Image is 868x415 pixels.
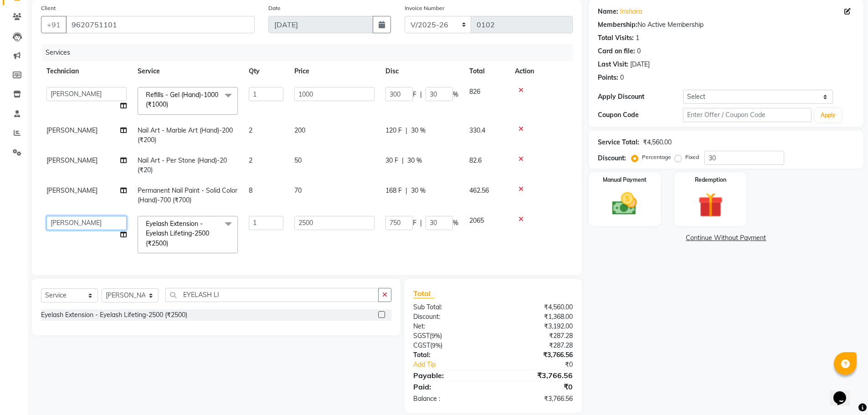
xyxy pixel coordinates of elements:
span: Permanent Nail Paint - Solid Color (Hand)-700 (₹700) [138,186,237,204]
div: ( ) [406,341,493,350]
div: Payable: [406,370,493,381]
a: x [168,239,172,247]
span: 200 [294,126,305,134]
span: F [413,90,416,99]
input: Enter Offer / Coupon Code [683,108,812,122]
div: Sub Total: [406,302,493,312]
th: Service [132,61,243,82]
span: % [453,90,458,99]
div: ₹4,560.00 [643,138,672,147]
span: CGST [413,341,430,349]
label: Client [41,4,56,12]
div: ₹3,766.56 [493,350,580,360]
a: Continue Without Payment [591,233,862,243]
span: 826 [469,87,480,96]
span: 9% [432,342,441,349]
div: ₹287.28 [493,341,580,350]
span: 462.56 [469,186,489,195]
img: _cash.svg [604,190,645,218]
span: [PERSON_NAME] [46,126,98,134]
div: ₹3,192.00 [493,322,580,331]
div: Net: [406,322,493,331]
div: ₹4,560.00 [493,302,580,312]
div: ₹0 [508,360,580,369]
div: ₹3,766.56 [493,394,580,404]
label: Date [268,4,281,12]
input: Search or Scan [165,288,379,302]
span: Nail Art - Per Stone (Hand)-20 (₹20) [138,156,227,174]
span: | [420,90,422,99]
span: 30 % [411,186,426,195]
span: 30 % [411,126,426,135]
div: Discount: [598,154,626,163]
span: | [406,126,407,135]
div: Total: [406,350,493,360]
th: Technician [41,61,132,82]
span: 2065 [469,216,484,225]
span: F [413,218,416,228]
div: 0 [620,73,624,82]
span: Nail Art - Marble Art (Hand)-200 (₹200) [138,126,233,144]
th: Disc [380,61,464,82]
span: 30 % [407,156,422,165]
button: Apply [815,108,841,122]
div: Membership: [598,20,637,30]
input: Search by Name/Mobile/Email/Code [66,16,255,33]
div: 0 [637,46,641,56]
div: Card on file: [598,46,635,56]
span: 2 [249,126,252,134]
div: Total Visits: [598,33,634,43]
label: Manual Payment [603,176,647,184]
span: % [453,218,458,228]
span: 70 [294,186,302,195]
span: 8 [249,186,252,195]
label: Invoice Number [405,4,444,12]
span: Eyelash Extension - Eyelash Lifeting-2500 (₹2500) [146,220,209,247]
th: Total [464,61,509,82]
span: 2 [249,156,252,164]
div: Apply Discount [598,92,683,102]
span: [PERSON_NAME] [46,186,98,195]
div: ( ) [406,331,493,341]
div: Eyelash Extension - Eyelash Lifeting-2500 (₹2500) [41,310,187,320]
span: 30 F [385,156,398,165]
span: 50 [294,156,302,164]
th: Action [509,61,573,82]
span: Total [413,289,434,298]
button: +91 [41,16,67,33]
div: No Active Membership [598,20,854,30]
span: SGST [413,332,430,340]
span: 330.4 [469,126,485,134]
a: Add Tip [406,360,507,369]
a: Inshara [620,7,642,16]
div: Points: [598,73,618,82]
img: _gift.svg [690,190,731,220]
span: Refills - Gel (Hand)-1000 (₹1000) [146,91,218,108]
span: 168 F [385,186,402,195]
span: [PERSON_NAME] [46,156,98,164]
div: Name: [598,7,618,16]
div: Services [42,44,580,61]
div: ₹287.28 [493,331,580,341]
div: Service Total: [598,138,639,147]
div: ₹1,368.00 [493,312,580,322]
th: Price [289,61,380,82]
div: Coupon Code [598,110,683,120]
div: [DATE] [630,60,650,69]
div: 1 [636,33,639,43]
th: Qty [243,61,289,82]
span: 9% [431,332,440,339]
span: | [420,218,422,228]
span: | [406,186,407,195]
div: Discount: [406,312,493,322]
div: Last Visit: [598,60,628,69]
span: 82.6 [469,156,482,164]
label: Fixed [685,153,699,161]
div: Paid: [406,381,493,392]
div: Balance : [406,394,493,404]
a: x [168,100,172,108]
span: 120 F [385,126,402,135]
label: Percentage [642,153,671,161]
label: Redemption [695,176,726,184]
div: ₹0 [493,381,580,392]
